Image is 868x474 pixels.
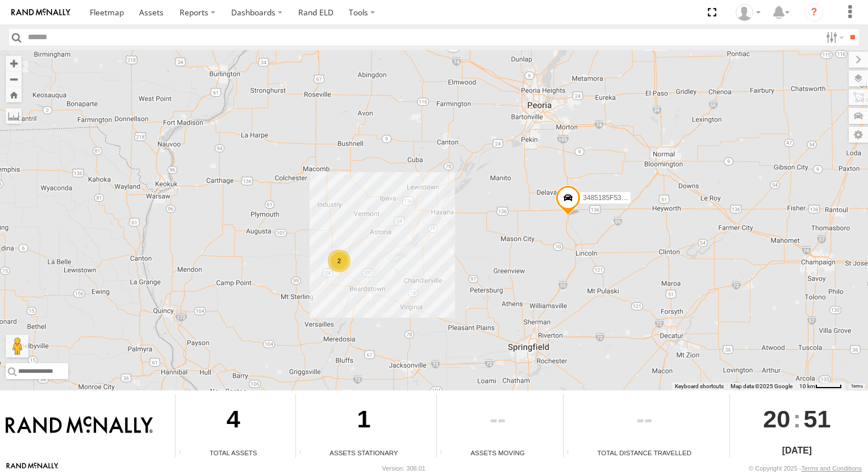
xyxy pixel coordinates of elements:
label: Search Filter Options [821,29,846,45]
div: Total number of assets current stationary. [296,449,313,458]
label: Map Settings [849,127,868,143]
span: 3485185F53E0 [583,194,629,202]
div: 1 [296,394,432,448]
button: Zoom in [6,56,22,71]
div: Total number of Enabled Assets [176,449,193,458]
button: Zoom Home [6,87,22,102]
span: 51 [803,394,831,443]
a: Terms and Conditions [802,465,862,472]
div: Assets Moving [437,448,559,458]
div: 2 [328,250,350,272]
a: Terms (opens in new tab) [851,384,863,388]
span: 10 km [799,383,815,389]
div: 4 [176,394,291,448]
div: Cole Grenlund [732,4,765,21]
i: ? [805,3,823,22]
div: Version: 308.01 [382,465,425,472]
button: Drag Pegman onto the map to open Street View [6,335,28,357]
span: 20 [763,394,790,443]
div: Total distance travelled by all assets within specified date range and applied filters [564,449,581,458]
button: Keyboard shortcuts [675,382,724,390]
a: Visit our Website [6,463,59,474]
span: Map data ©2025 Google [731,383,792,389]
img: rand-logo.svg [11,9,70,16]
label: Measure [6,108,22,124]
div: Assets Stationary [296,448,432,458]
div: [DATE] [730,444,864,458]
div: Total Assets [176,448,291,458]
img: Rand McNally [6,416,153,435]
div: Total number of assets current in transit. [437,449,454,458]
div: © Copyright 2025 - [749,465,862,472]
div: : [730,394,864,443]
button: Zoom out [6,71,22,87]
div: Total Distance Travelled [564,448,725,458]
button: Map Scale: 10 km per 43 pixels [796,382,845,390]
